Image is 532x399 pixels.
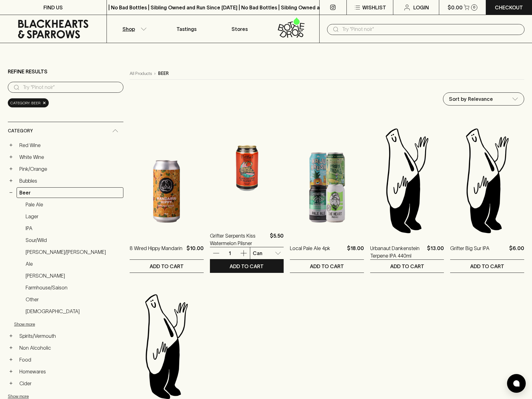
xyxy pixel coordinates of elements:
[17,331,123,341] a: Spirits/Vermouth
[370,244,425,259] a: Urbanaut Dankenstein Terpene IPA 440ml
[14,318,96,331] button: Show more
[342,24,520,34] input: Try "Pinot noir"
[42,100,46,106] span: ×
[253,249,262,257] p: Can
[122,25,135,33] p: Shop
[8,345,14,351] button: +
[150,263,184,270] p: ADD TO CART
[513,380,520,387] img: bubble-icon
[450,260,524,273] button: ADD TO CART
[130,70,152,77] a: All Products
[443,93,524,105] div: Sort by Relevance
[8,122,123,140] div: Category
[8,166,14,172] button: +
[8,190,14,196] button: −
[222,250,237,257] p: 1
[130,260,204,273] button: ADD TO CART
[370,126,444,235] img: Blackhearts & Sparrows Man
[17,354,123,365] a: Food
[160,15,213,43] a: Tastings
[8,357,14,363] button: +
[509,244,524,259] p: $6.00
[362,4,386,11] p: Wishlist
[210,113,284,223] img: Grifter Serpents Kiss Watermelon Pilsner
[23,223,123,234] a: IPA
[213,15,266,43] a: Stores
[130,244,182,259] a: 8 Wired Hippy Mandarin
[23,235,123,245] a: Sour/Wild
[23,306,123,317] a: [DEMOGRAPHIC_DATA]
[250,247,284,259] div: Can
[158,70,169,77] p: beer
[17,140,123,150] a: Red Wine
[17,164,123,174] a: Pink/Orange
[495,4,523,11] p: Checkout
[473,6,475,9] p: 0
[230,263,264,270] p: ADD TO CART
[347,244,364,259] p: $18.00
[17,175,123,186] a: Bubbles
[17,187,123,198] a: Beer
[17,378,123,389] a: Cider
[107,15,160,43] button: Shop
[427,244,444,259] p: $13.00
[449,95,493,103] p: Sort by Relevance
[290,126,364,235] img: Local Pale Ale 4pk
[210,260,284,273] button: ADD TO CART
[450,126,524,235] img: Blackhearts & Sparrows Man
[23,282,123,293] a: Farmhouse/Saison
[448,4,463,11] p: $0.00
[8,142,14,148] button: +
[8,333,14,339] button: +
[23,247,123,257] a: [PERSON_NAME]/[PERSON_NAME]
[10,100,41,106] span: Category: beer
[154,70,156,77] p: ›
[23,82,118,92] input: Try “Pinot noir”
[17,152,123,162] a: White Wine
[8,380,14,387] button: +
[8,127,33,135] span: Category
[43,4,63,11] p: FIND US
[130,126,204,235] img: 8 Wired Hippy Mandarin
[310,263,344,270] p: ADD TO CART
[8,68,47,75] p: Refine Results
[23,211,123,222] a: Lager
[17,342,123,353] a: Non Alcoholic
[370,260,444,273] button: ADD TO CART
[177,25,196,33] p: Tastings
[290,244,330,259] a: Local Pale Ale 4pk
[470,263,504,270] p: ADD TO CART
[290,260,364,273] button: ADD TO CART
[390,263,424,270] p: ADD TO CART
[231,25,248,33] p: Stores
[186,244,204,259] p: $10.00
[210,232,268,247] a: Grifter Serpents Kiss Watermelon Pilsner
[23,259,123,269] a: Ale
[8,368,14,375] button: +
[8,154,14,160] button: +
[23,294,123,305] a: Other
[23,199,123,210] a: Pale Ale
[23,270,123,281] a: [PERSON_NAME]
[17,366,123,377] a: Homewares
[450,244,490,259] a: Grifter Big Sur IPA
[8,178,14,184] button: +
[270,232,284,247] p: $5.50
[413,4,429,11] p: Login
